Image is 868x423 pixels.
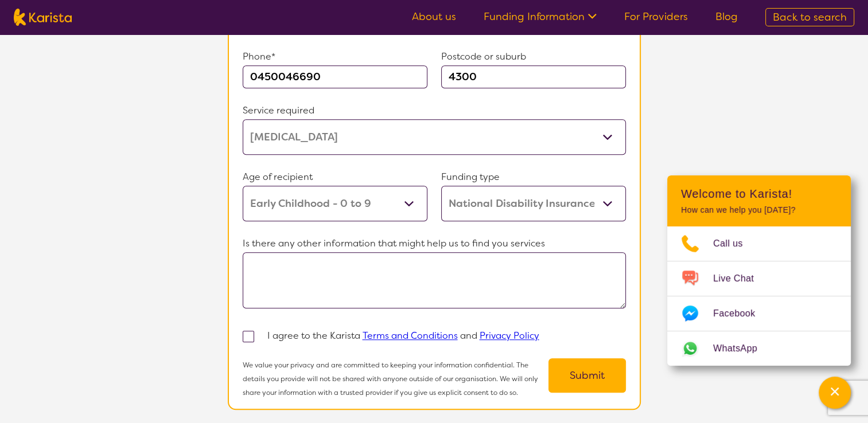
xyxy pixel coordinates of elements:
[667,175,851,366] div: Channel Menu
[667,331,851,366] a: Web link opens in a new tab.
[773,10,847,24] span: Back to search
[243,102,626,119] p: Service required
[713,235,757,252] span: Call us
[713,340,771,357] span: WhatsApp
[441,48,626,65] p: Postcode or suburb
[819,377,851,409] button: Channel Menu
[681,187,837,201] h2: Welcome to Karista!
[713,270,768,287] span: Live Chat
[681,205,837,215] p: How can we help you [DATE]?
[243,48,427,65] p: Phone*
[412,10,456,23] a: About us
[441,169,626,186] p: Funding type
[243,169,427,186] p: Age of recipient
[14,9,72,26] img: Karista logo
[715,10,738,23] a: Blog
[624,10,688,23] a: For Providers
[548,358,626,393] button: Submit
[267,327,539,344] p: I agree to the Karista and
[765,8,854,26] a: Back to search
[243,358,548,399] p: We value your privacy and are committed to keeping your information confidential. The details you...
[480,330,539,342] a: Privacy Policy
[484,10,597,23] a: Funding Information
[243,235,626,252] p: Is there any other information that might help us to find you services
[713,305,769,322] span: Facebook
[667,226,851,366] ul: Choose channel
[363,330,458,342] a: Terms and Conditions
